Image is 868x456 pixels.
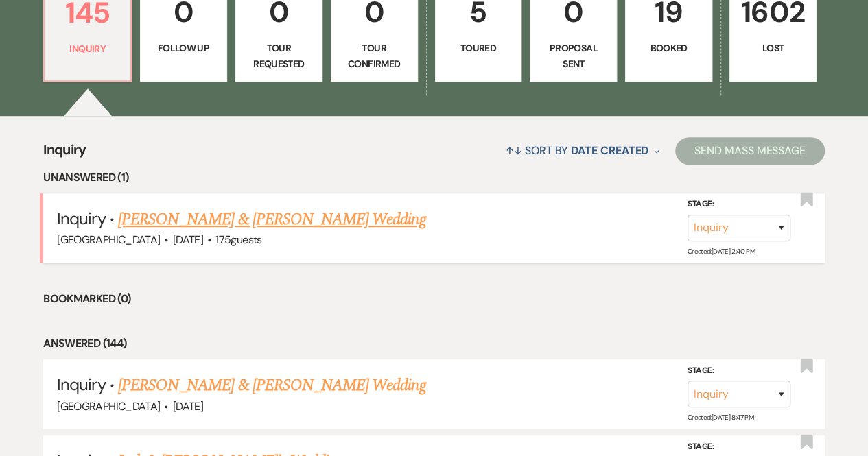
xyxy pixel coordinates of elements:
span: Date Created [571,143,648,158]
a: [PERSON_NAME] & [PERSON_NAME] Wedding [118,207,425,232]
p: Proposal Sent [539,40,608,71]
span: Inquiry [43,139,86,169]
p: Inquiry [53,41,122,56]
a: [PERSON_NAME] & [PERSON_NAME] Wedding [118,373,425,398]
span: Inquiry [57,208,105,229]
span: Created: [DATE] 2:40 PM [688,247,755,256]
p: Tour Requested [244,40,314,71]
li: Answered (144) [43,335,825,352]
p: Follow Up [149,40,218,56]
p: Toured [444,40,513,56]
li: Unanswered (1) [43,169,825,187]
label: Stage: [688,440,790,455]
span: Created: [DATE] 8:47 PM [688,413,753,422]
span: [GEOGRAPHIC_DATA] [57,399,160,413]
p: Booked [634,40,703,56]
button: Send Mass Message [675,137,825,165]
span: 175 guests [215,232,261,247]
span: [DATE] [173,399,203,413]
p: Lost [738,40,808,56]
label: Stage: [688,363,790,379]
p: Tour Confirmed [340,40,409,71]
label: Stage: [688,197,790,212]
span: ↑↓ [506,143,522,158]
span: [GEOGRAPHIC_DATA] [57,232,160,247]
span: Inquiry [57,374,105,395]
span: [DATE] [173,232,203,247]
button: Sort By Date Created [500,132,665,169]
li: Bookmarked (0) [43,290,825,308]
